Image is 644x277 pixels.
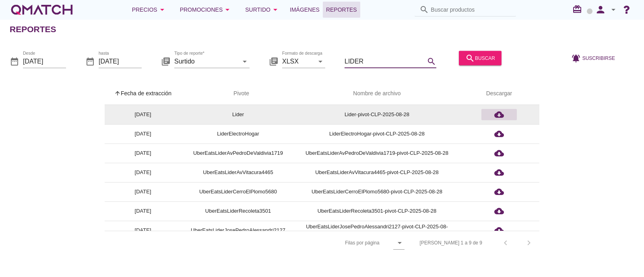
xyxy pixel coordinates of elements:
[282,55,314,68] input: Formato de descarga
[264,231,404,254] div: Filas por página
[181,144,295,163] td: UberEatsLiderAvPedroDeValdivia1719
[287,2,323,18] a: Imágenes
[494,187,504,197] i: cloud_download
[85,56,95,66] i: date_range
[99,55,142,68] input: hasta
[494,129,504,139] i: cloud_download
[395,238,405,248] i: arrow_drop_down
[181,82,295,105] th: Pivote: Not sorted. Activate to sort ascending.
[316,56,325,66] i: arrow_drop_down
[10,23,56,36] h2: Reportes
[565,51,621,65] button: Suscribirse
[572,4,585,14] i: redeem
[105,163,181,182] td: [DATE]
[105,124,181,144] td: [DATE]
[181,105,295,124] td: Lider
[180,5,233,14] div: Promociones
[105,144,181,163] td: [DATE]
[345,55,425,68] input: Filtrar por texto
[114,90,121,96] i: arrow_upward
[181,124,295,144] td: LiderElectroHogar
[295,82,459,105] th: Nombre de archivo: Not sorted.
[157,5,167,14] i: arrow_drop_down
[105,221,181,240] td: [DATE]
[419,5,429,14] i: search
[465,53,475,63] i: search
[295,124,459,144] td: LiderElectroHogar-pivot-CLP-2025-08-28
[571,53,582,63] i: notifications_active
[10,2,74,18] a: white-qmatch-logo
[295,201,459,221] td: UberEatsLiderRecoleta3501-pivot-CLP-2025-08-28
[223,5,232,14] i: arrow_drop_down
[105,105,181,124] td: [DATE]
[240,56,250,66] i: arrow_drop_down
[161,56,171,66] i: library_books
[494,148,504,158] i: cloud_download
[174,55,238,68] input: Tipo de reporte*
[245,5,280,14] div: Surtido
[592,4,609,15] i: person
[105,82,181,105] th: Fecha de extracción: Sorted ascending. Activate to sort descending.
[23,55,66,68] input: Desde
[459,51,502,65] button: buscar
[295,221,459,240] td: UberEatsLiderJosePedroAlessandri2127-pivot-CLP-2025-08-28
[239,2,287,18] button: Surtido
[459,82,539,105] th: Descargar: Not sorted.
[427,56,436,66] i: search
[10,56,19,66] i: date_range
[270,5,280,14] i: arrow_drop_down
[431,3,511,16] input: Buscar productos
[326,5,357,14] span: Reportes
[295,144,459,163] td: UberEatsLiderAvPedroDeValdivia1719-pivot-CLP-2025-08-28
[181,163,295,182] td: UberEatsLiderAvVitacura4465
[609,5,618,14] i: arrow_drop_down
[582,54,615,62] span: Suscribirse
[132,5,167,14] div: Precios
[494,110,504,119] i: cloud_download
[181,182,295,201] td: UberEatsLiderCerroElPlomo5680
[295,182,459,201] td: UberEatsLiderCerroElPlomo5680-pivot-CLP-2025-08-28
[181,201,295,221] td: UberEatsLiderRecoleta3501
[494,168,504,177] i: cloud_download
[181,221,295,240] td: UberEatsLiderJosePedroAlessandri2127
[290,5,320,14] span: Imágenes
[420,239,482,246] div: [PERSON_NAME] 1 a 9 de 9
[105,182,181,201] td: [DATE]
[295,105,459,124] td: Lider-pivot-CLP-2025-08-28
[269,56,279,66] i: library_books
[173,2,239,18] button: Promociones
[126,2,173,18] button: Precios
[323,2,360,18] a: Reportes
[494,226,504,235] i: cloud_download
[105,201,181,221] td: [DATE]
[295,163,459,182] td: UberEatsLiderAvVitacura4465-pivot-CLP-2025-08-28
[465,53,495,63] div: buscar
[494,206,504,216] i: cloud_download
